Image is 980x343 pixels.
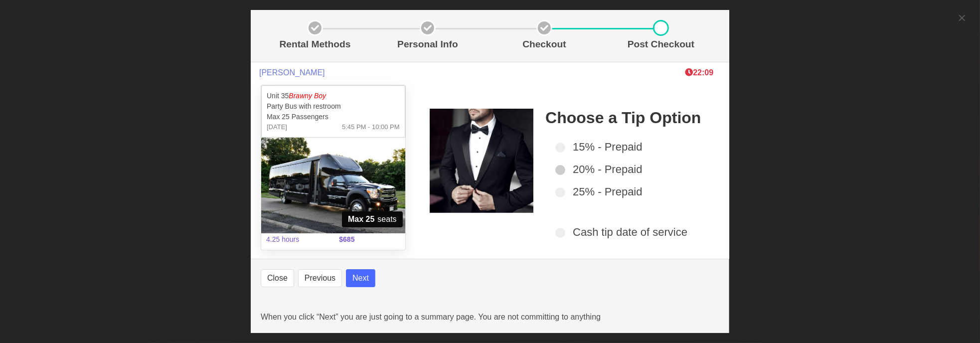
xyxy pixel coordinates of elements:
span: The clock is ticking ⁠— this timer shows how long we'll hold this limo during checkout. If time r... [685,68,713,77]
button: Previous [298,269,342,287]
label: 15% - Prepaid [555,139,707,155]
p: Rental Methods [265,37,365,52]
h2: Note: [261,257,719,267]
p: Checkout [490,37,599,52]
strong: Max 25 [348,213,374,225]
em: Brawny Boy [289,92,326,100]
img: sidebar-img1.png [430,109,534,213]
button: Close [261,269,294,287]
p: Party Bus with restroom [267,101,400,112]
p: When you click “Next” you are just going to a summary page. You are not committing to anything [261,311,719,323]
b: 22:09 [685,68,713,77]
p: Unit 35 [267,91,400,101]
p: Post Checkout [607,37,715,52]
p: Personal Info [373,37,482,52]
img: 35%2001.jpg [261,138,405,233]
span: [DATE] [267,122,287,132]
span: 4.25 hours [260,228,333,251]
h2: Choose a Tip Option [545,109,707,127]
span: 5:45 PM - 10:00 PM [342,122,400,132]
label: 25% - Prepaid [555,183,707,200]
p: Max 25 Passengers [267,112,400,122]
button: Next [346,269,375,287]
label: Cash tip date of service [555,224,707,240]
span: [PERSON_NAME] [259,68,325,77]
span: seats [342,211,403,227]
label: 20% - Prepaid [555,161,707,177]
